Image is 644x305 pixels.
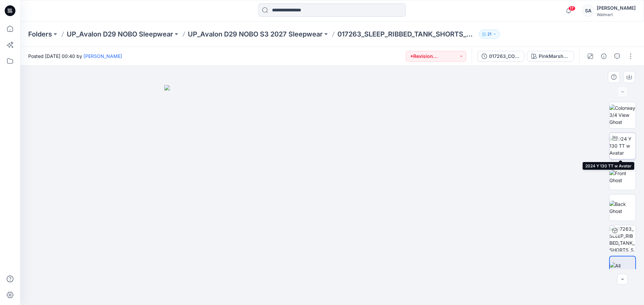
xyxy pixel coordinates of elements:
[597,4,636,12] div: [PERSON_NAME]
[598,51,609,62] button: Details
[487,30,491,38] p: 21
[539,53,570,60] div: PinkMarshmallow
[597,12,636,17] div: Walmart
[609,135,636,156] img: 2024 Y 130 TT w Avatar
[337,29,476,39] p: 017263_SLEEP_RIBBED_TANK_SHORTS_SET
[489,53,520,60] div: 017263_COLORWAYS
[582,5,594,17] div: SA
[609,170,636,184] img: Front Ghost
[609,104,636,126] img: Colorway 3/4 View Ghost
[67,29,173,39] a: UP_Avalon D29 NOBO Sleepwear
[188,29,323,39] a: UP_Avalon D29 NOBO S3 2027 Sleepwear
[568,6,576,11] span: 17
[479,29,500,39] button: 21
[28,29,52,39] a: Folders
[609,201,636,215] img: Back Ghost
[527,51,574,62] button: PinkMarshmallow
[609,225,636,251] img: 017263_SLEEP_RIBBED_TANK_SHORTS_SET PinkMarshmallow
[477,51,524,62] button: 017263_COLORWAYS
[84,53,122,59] a: [PERSON_NAME]
[610,262,635,276] img: All colorways
[28,53,122,60] span: Posted [DATE] 00:40 by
